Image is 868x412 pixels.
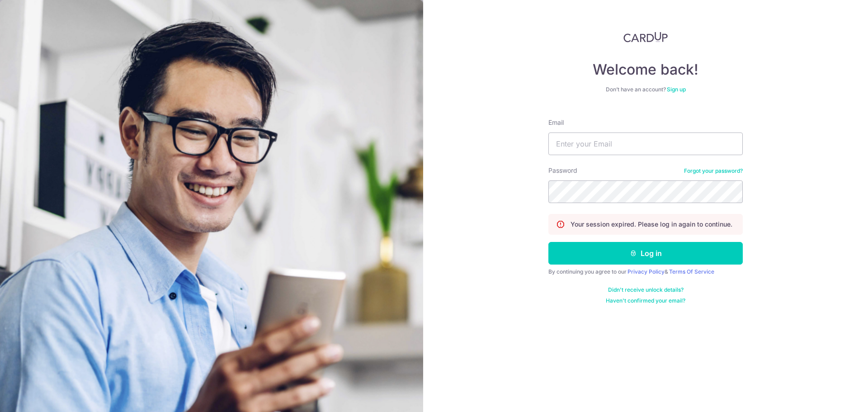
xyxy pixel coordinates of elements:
a: Didn't receive unlock details? [608,286,684,294]
a: Privacy Policy [627,268,665,275]
a: Terms Of Service [669,268,714,275]
a: Sign up [667,86,686,93]
a: Haven't confirmed your email? [606,297,685,304]
p: Your session expired. Please log in again to continue. [571,220,732,229]
label: Password [548,166,577,175]
a: Forgot your password? [684,167,743,175]
h4: Welcome back! [548,61,743,79]
button: Log in [548,242,743,265]
label: Email [548,118,564,127]
img: CardUp Logo [623,32,668,43]
input: Enter your Email [548,133,743,155]
div: By continuing you agree to our & [548,268,743,275]
div: Don’t have an account? [548,86,743,93]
